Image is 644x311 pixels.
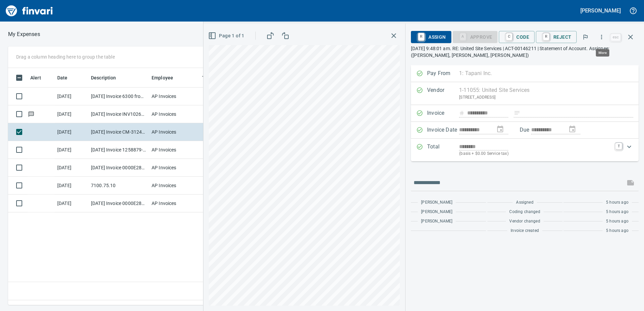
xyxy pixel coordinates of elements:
[91,74,125,82] span: Description
[606,209,629,215] span: 5 hours ago
[202,74,215,82] span: Team
[55,88,88,105] td: [DATE]
[55,159,88,177] td: [DATE]
[55,141,88,159] td: [DATE]
[57,74,68,82] span: Date
[421,218,452,225] span: [PERSON_NAME]
[91,74,116,82] span: Description
[459,150,611,157] p: (basis + $0.00 Service tax)
[509,218,540,225] span: Vendor changed
[30,74,41,82] span: Alert
[88,123,149,141] td: [DATE] Invoice CM-3124323 from United Site Services (1-11055)
[4,3,55,19] img: Finvari
[506,33,512,40] a: C
[152,74,182,82] span: Employee
[516,199,533,206] span: Assigned
[149,177,199,195] td: AP Invoices
[611,34,621,41] a: esc
[55,123,88,141] td: [DATE]
[418,33,424,40] a: R
[55,195,88,212] td: [DATE]
[504,31,529,43] span: Code
[88,105,149,123] td: [DATE] Invoice INV10264176 from [GEOGRAPHIC_DATA] (1-24796)
[88,177,149,195] td: 7100.75.10
[88,159,149,177] td: [DATE] Invoice 0000E28842385 from UPS (1-30551)
[30,74,50,82] span: Alert
[579,5,622,16] button: [PERSON_NAME]
[541,31,571,43] span: Reject
[606,228,629,234] span: 5 hours ago
[207,30,247,42] button: Page 1 of 1
[427,143,459,157] p: Total
[28,112,35,116] span: Has messages
[543,33,549,40] a: R
[536,31,577,43] button: RReject
[149,195,199,212] td: AP Invoices
[411,139,639,161] div: Expand
[8,30,40,38] nav: breadcrumb
[149,105,199,123] td: AP Invoices
[411,31,451,43] button: RAssign
[509,209,540,215] span: Coding changed
[416,31,446,43] span: Assign
[578,30,593,44] button: Flag
[453,34,498,39] div: Coding Required
[149,88,199,105] td: AP Invoices
[606,199,629,206] span: 5 hours ago
[615,143,622,149] a: T
[152,74,173,82] span: Employee
[499,31,535,43] button: CCode
[210,32,244,40] span: Page 1 of 1
[88,141,149,159] td: [DATE] Invoice 1258879-0 from OPNW - Office Products Nationwide (1-29901)
[149,159,199,177] td: AP Invoices
[606,218,629,225] span: 5 hours ago
[55,177,88,195] td: [DATE]
[622,175,639,191] span: This records your message into the invoice and notifies anyone mentioned
[511,228,539,234] span: Invoice created
[88,88,149,105] td: [DATE] Invoice 6300 from Wire Rite Electric Inc (1-11130)
[421,209,452,215] span: [PERSON_NAME]
[411,45,639,59] p: [DATE] 9:48:01 am. RE: United Site Services | ACT-00146211 | Statement of Account. Assignee: ([PE...
[57,74,76,82] span: Date
[16,54,115,60] p: Drag a column heading here to group the table
[421,199,452,206] span: [PERSON_NAME]
[202,74,223,82] span: Team
[88,195,149,212] td: [DATE] Invoice 0000E28842365 from UPS (1-30551)
[8,30,40,38] p: My Expenses
[55,105,88,123] td: [DATE]
[149,141,199,159] td: AP Invoices
[580,7,621,14] h5: [PERSON_NAME]
[149,123,199,141] td: AP Invoices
